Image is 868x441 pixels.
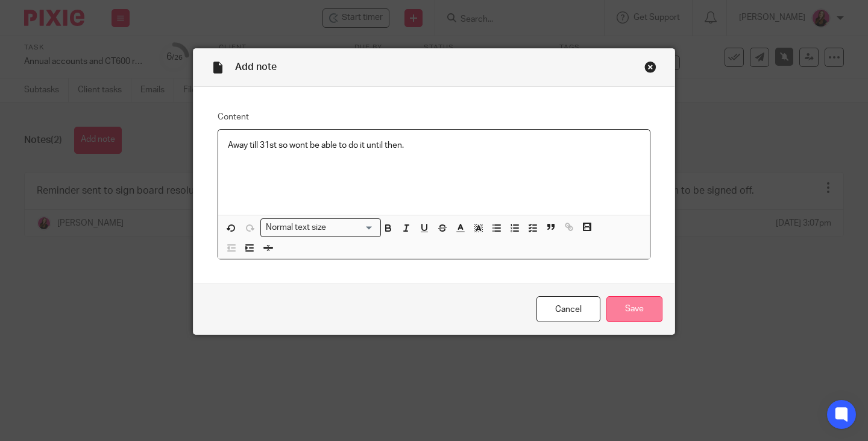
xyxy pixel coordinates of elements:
[330,221,374,234] input: Search for option
[235,62,277,72] span: Add note
[263,221,329,234] span: Normal text size
[644,61,656,73] div: Close this dialog window
[536,296,600,322] a: Cancel
[606,296,662,322] input: Save
[218,111,650,123] label: Content
[228,139,640,151] p: Away till 31st so wont be able to do it until then.
[260,218,381,237] div: Search for option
